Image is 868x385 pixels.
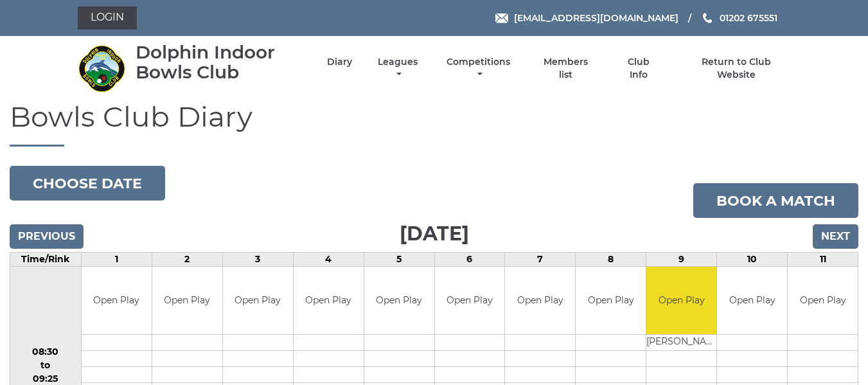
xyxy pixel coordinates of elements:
input: Previous [10,224,84,249]
td: 1 [81,253,152,267]
a: Return to Club Website [682,56,790,81]
a: Members list [536,56,595,81]
a: Book a match [693,183,858,218]
td: 9 [646,253,717,267]
td: [PERSON_NAME] [646,334,716,350]
td: 4 [293,253,364,267]
a: Club Info [618,56,660,81]
td: 6 [434,253,505,267]
img: Email [495,13,508,23]
td: Open Play [435,267,505,334]
td: Open Play [788,267,858,334]
td: Open Play [152,267,222,334]
span: [EMAIL_ADDRESS][DOMAIN_NAME] [514,12,678,24]
a: Login [78,6,137,30]
a: Competitions [444,56,514,81]
td: Open Play [223,267,293,334]
td: 11 [788,253,858,267]
td: Open Play [646,267,716,334]
td: Time/Rink [10,253,82,267]
td: 5 [364,253,434,267]
td: Open Play [505,267,575,334]
td: Open Play [364,267,434,334]
img: Phone us [703,13,712,23]
td: 10 [717,253,788,267]
span: 01202 675551 [720,12,777,24]
h1: Bowls Club Diary [10,101,858,147]
a: Diary [327,56,352,68]
td: Open Play [294,267,364,334]
td: 3 [222,253,293,267]
a: Phone us 01202 675551 [701,11,777,25]
td: 8 [576,253,646,267]
div: Dolphin Indoor Bowls Club [136,42,305,82]
img: Dolphin Indoor Bowls Club [78,44,126,93]
a: Email [EMAIL_ADDRESS][DOMAIN_NAME] [495,11,678,25]
td: Open Play [82,267,152,334]
td: 7 [505,253,576,267]
td: Open Play [576,267,646,334]
button: Choose date [10,166,165,201]
input: Next [813,224,858,249]
td: Open Play [717,267,787,334]
td: 2 [152,253,222,267]
a: Leagues [375,56,421,81]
